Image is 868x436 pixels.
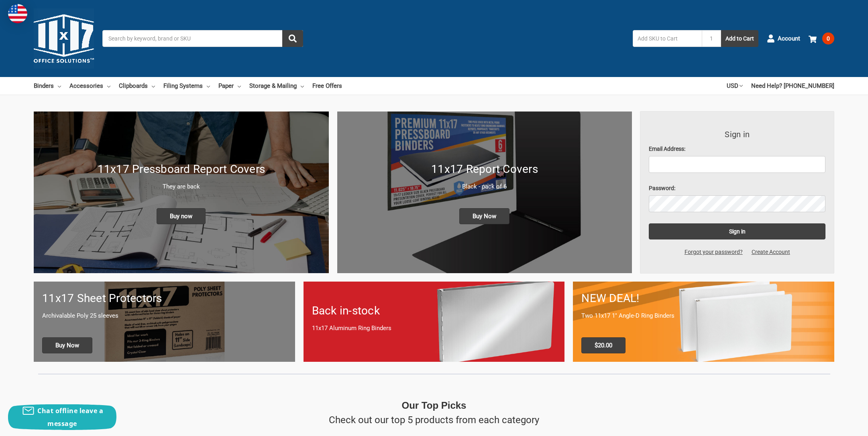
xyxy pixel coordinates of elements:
p: Archivalable Poly 25 sleeves [42,311,287,320]
a: Binders [34,77,61,95]
a: New 11x17 Pressboard Binders 11x17 Pressboard Report Covers They are back Buy now [34,112,329,273]
a: Filing Systems [163,77,210,95]
a: Free Offers [312,77,342,95]
p: They are back [42,182,320,191]
a: USD [727,77,743,95]
a: Need Help? [PHONE_NUMBER] [751,77,834,95]
p: Our Top Picks [402,398,467,413]
h1: 11x17 Report Covers [346,161,624,178]
a: 11x17 Binder 2-pack only $20.00 NEW DEAL! Two 11x17 1" Angle-D Ring Binders $20.00 [573,282,834,361]
span: Chat offline leave a message [37,406,103,428]
img: 11x17 Report Covers [337,112,632,273]
span: Buy Now [42,337,92,353]
img: duty and tax information for United States [8,4,27,23]
p: Two 11x17 1" Angle-D Ring Binders [581,311,826,320]
span: Buy Now [459,208,509,224]
a: 11x17 Report Covers 11x17 Report Covers Black - pack of 6 Buy Now [337,112,632,273]
a: Clipboards [119,77,155,95]
a: Back in-stock 11x17 Aluminum Ring Binders [304,282,565,361]
span: Buy now [157,208,206,224]
span: 0 [822,32,834,45]
input: Search by keyword, brand or SKU [102,30,303,47]
a: Accessories [69,77,110,95]
a: Create Account [747,248,795,256]
input: Sign in [649,223,825,239]
p: Check out our top 5 products from each category [329,413,539,427]
p: 11x17 Aluminum Ring Binders [312,324,556,333]
img: 11x17.com [34,8,94,69]
a: Storage & Mailing [249,77,304,95]
h3: Sign in [649,128,825,140]
a: 11x17 sheet protectors 11x17 Sheet Protectors Archivalable Poly 25 sleeves Buy Now [34,282,295,361]
button: Chat offline leave a message [8,404,116,430]
button: Add to Cart [721,30,758,47]
span: $20.00 [581,337,626,353]
span: Account [778,34,800,43]
a: Paper [218,77,241,95]
h1: NEW DEAL! [581,290,826,307]
h1: Back in-stock [312,302,556,319]
p: Black - pack of 6 [346,182,624,191]
input: Add SKU to Cart [633,30,702,47]
label: Email Address: [649,145,825,153]
img: New 11x17 Pressboard Binders [34,112,329,273]
h1: 11x17 Sheet Protectors [42,290,287,307]
a: Account [767,28,800,49]
label: Password: [649,184,825,193]
a: Forgot your password? [680,248,747,256]
a: 0 [809,28,834,49]
h1: 11x17 Pressboard Report Covers [42,161,320,178]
